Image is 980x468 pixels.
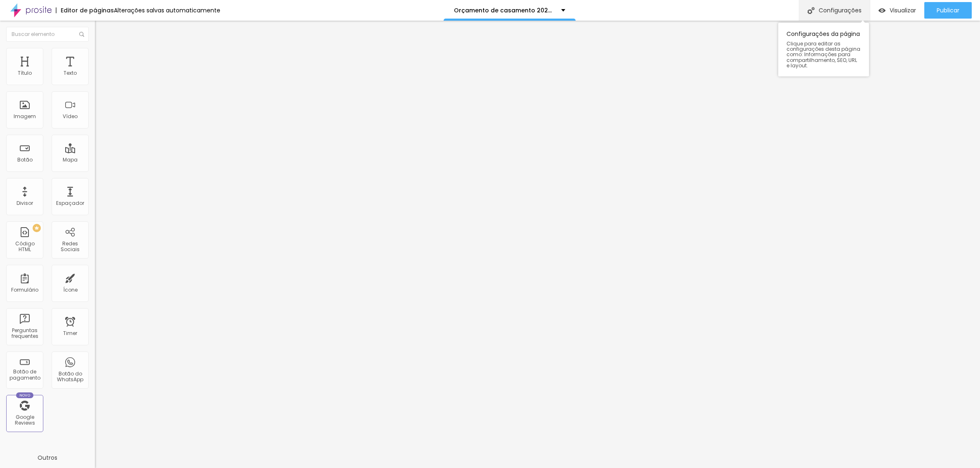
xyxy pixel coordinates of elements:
[18,70,32,76] div: Título
[63,287,78,293] div: Ícone
[778,23,869,76] div: Configurações da página
[8,241,41,253] div: Código HTML
[64,70,77,76] div: Texto
[786,41,861,68] span: Clique para editar as configurações desta página como: Informações para compartilhamento, SEO, UR...
[63,330,77,336] div: Timer
[11,287,38,293] div: Formulário
[924,2,972,19] button: Publicar
[54,371,86,383] div: Botão do WhatsApp
[14,114,36,119] div: Imagem
[878,7,886,14] img: view-1.svg
[6,27,89,42] input: Buscar elemento
[890,7,916,14] span: Visualizar
[54,241,86,253] div: Redes Sociais
[937,7,959,14] span: Publicar
[8,414,41,426] div: Google Reviews
[8,328,41,340] div: Perguntas frequentes
[17,200,33,206] div: Divisor
[8,369,41,381] div: Botão de pagamento
[79,32,84,37] img: Icone
[56,200,84,206] div: Espaçador
[808,7,815,14] img: Icone
[17,157,33,163] div: Botão
[114,7,220,13] div: Alterações salvas automaticamente
[63,157,78,163] div: Mapa
[56,7,114,13] div: Editor de páginas
[63,114,78,119] div: Vídeo
[870,2,924,19] button: Visualizar
[16,392,34,398] div: Novo
[454,7,555,13] p: Orçamento de casamento 2026 - Sem Recepção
